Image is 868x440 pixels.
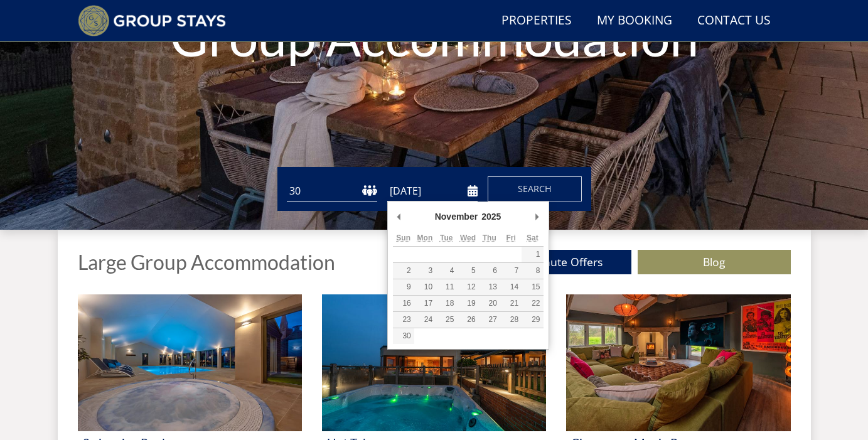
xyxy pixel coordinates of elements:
button: 26 [457,312,478,328]
button: Previous Month [393,207,405,226]
a: Last Minute Offers [478,250,631,274]
button: 17 [414,296,436,311]
button: 30 [393,328,414,344]
button: 23 [393,312,414,328]
abbr: Monday [417,233,433,242]
button: 15 [522,279,543,295]
button: 7 [500,263,522,279]
abbr: Sunday [396,233,410,242]
button: 4 [436,263,457,279]
button: 24 [414,312,436,328]
a: My Booking [592,7,677,35]
abbr: Thursday [483,233,496,242]
button: 14 [500,279,522,295]
img: Group Stays [78,5,227,36]
button: 5 [457,263,478,279]
button: 28 [500,312,522,328]
button: 3 [414,263,436,279]
button: 6 [479,263,500,279]
button: 12 [457,279,478,295]
button: 11 [436,279,457,295]
span: Search [518,183,552,195]
a: Properties [496,7,577,35]
button: 18 [436,296,457,311]
h1: Large Group Accommodation [78,251,335,273]
button: 9 [393,279,414,295]
a: Contact Us [692,7,776,35]
button: 22 [522,296,543,311]
img: 'Hot Tubs' - Large Group Accommodation Holiday Ideas [322,294,546,431]
button: 16 [393,296,414,311]
div: 2025 [480,207,503,226]
button: 1 [522,247,543,262]
button: 21 [500,296,522,311]
a: Blog [638,250,791,274]
button: 10 [414,279,436,295]
img: 'Swimming Pool' - Large Group Accommodation Holiday Ideas [78,294,302,431]
button: Next Month [531,207,544,226]
abbr: Wednesday [460,233,476,242]
button: 19 [457,296,478,311]
button: Search [488,176,582,201]
button: 2 [393,263,414,279]
button: 13 [479,279,500,295]
button: 20 [479,296,500,311]
img: 'Cinemas or Movie Rooms' - Large Group Accommodation Holiday Ideas [566,294,790,431]
button: 25 [436,312,457,328]
abbr: Saturday [527,233,538,242]
button: 27 [479,312,500,328]
input: Arrival Date [387,181,478,201]
div: November [433,207,480,226]
abbr: Friday [506,233,515,242]
abbr: Tuesday [440,233,453,242]
button: 8 [522,263,543,279]
button: 29 [522,312,543,328]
